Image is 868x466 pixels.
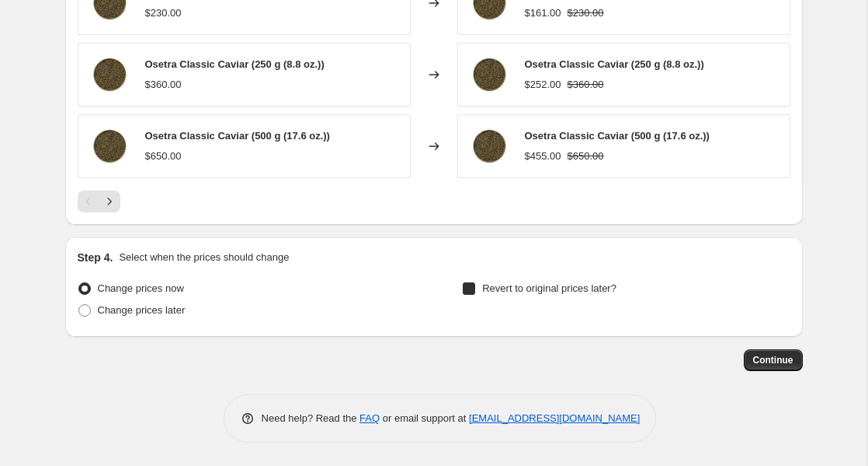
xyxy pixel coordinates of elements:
a: [EMAIL_ADDRESS][DOMAIN_NAME] [469,412,640,424]
button: Next [99,191,120,212]
span: Osetra Classic Caviar (250 g (8.8 oz.)) [525,58,704,70]
img: 1_80x.jpg [466,123,512,170]
div: $455.00 [525,149,561,164]
div: $161.00 [525,5,561,21]
strike: $650.00 [568,149,604,164]
button: Continue [744,349,803,371]
span: Continue [753,354,793,366]
span: Change prices later [98,304,186,316]
nav: Pagination [78,191,120,212]
span: Osetra Classic Caviar (250 g (8.8 oz.)) [145,58,325,70]
img: 1_80x.jpg [86,51,133,98]
div: $650.00 [145,149,182,164]
h2: Step 4. [78,250,113,265]
span: or email support at [380,412,469,424]
strike: $230.00 [568,5,604,21]
div: $360.00 [145,77,182,93]
span: Revert to original prices later? [482,282,616,294]
div: $252.00 [525,77,561,93]
img: 1_80x.jpg [86,123,133,170]
img: 1_80x.jpg [466,51,512,98]
div: $230.00 [145,5,182,21]
span: Need help? Read the [262,412,360,424]
p: Select when the prices should change [119,250,289,265]
a: FAQ [359,412,380,424]
strike: $360.00 [568,77,604,93]
span: Osetra Classic Caviar (500 g (17.6 oz.)) [145,130,330,142]
span: Osetra Classic Caviar (500 g (17.6 oz.)) [525,130,710,142]
span: Change prices now [98,282,184,294]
